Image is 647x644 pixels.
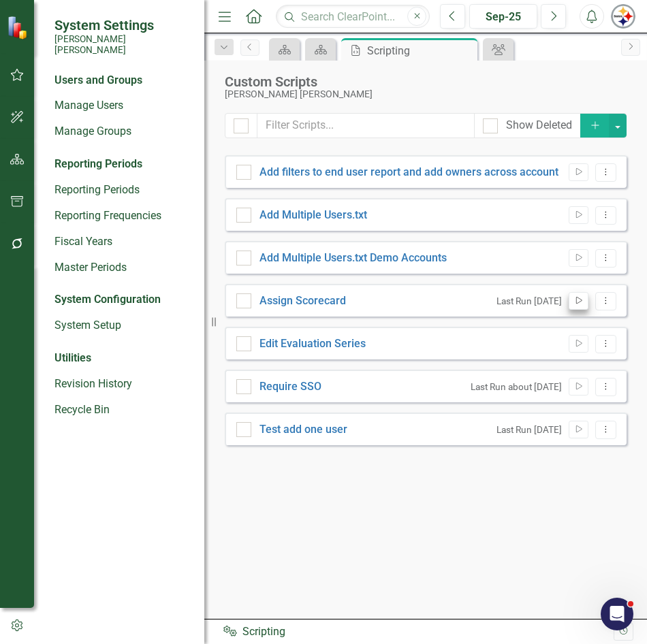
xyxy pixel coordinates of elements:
[225,74,620,89] div: Custom Scripts
[54,157,191,172] div: Reporting Periods
[259,208,367,221] a: Add Multiple Users.txt
[7,16,31,39] img: ClearPoint Strategy
[259,380,321,393] a: Require SSO
[54,98,191,114] a: Manage Users
[276,5,430,29] input: Search ClearPoint...
[601,598,633,630] iframe: Intercom live chat
[259,165,558,178] a: Add filters to end user report and add owners across account
[54,73,191,88] div: Users and Groups
[54,182,191,198] a: Reporting Periods
[367,42,474,59] div: Scripting
[54,292,191,308] div: System Configuration
[259,294,346,307] a: Assign Scorecard
[259,251,447,264] a: Add Multiple Users.txt Demo Accounts
[54,402,191,418] a: Recycle Bin
[469,4,537,29] button: Sep-25
[54,376,191,392] a: Revision History
[54,33,191,56] small: [PERSON_NAME] [PERSON_NAME]
[54,17,191,33] span: System Settings
[496,295,562,308] small: Last Run [DATE]
[223,624,614,640] div: Scripting
[257,113,475,138] input: Filter Scripts...
[225,89,620,99] div: [PERSON_NAME] [PERSON_NAME]
[496,423,562,436] small: Last Run [DATE]
[259,423,347,436] a: Test add one user
[54,351,191,366] div: Utilities
[611,4,635,29] img: Cambria Fayall
[474,9,533,25] div: Sep-25
[471,381,562,393] small: Last Run about [DATE]
[54,234,191,250] a: Fiscal Years
[54,260,191,276] a: Master Periods
[54,208,191,224] a: Reporting Frequencies
[54,124,191,140] a: Manage Groups
[259,337,366,350] a: Edit Evaluation Series
[506,118,572,133] div: Show Deleted
[54,318,191,334] a: System Setup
